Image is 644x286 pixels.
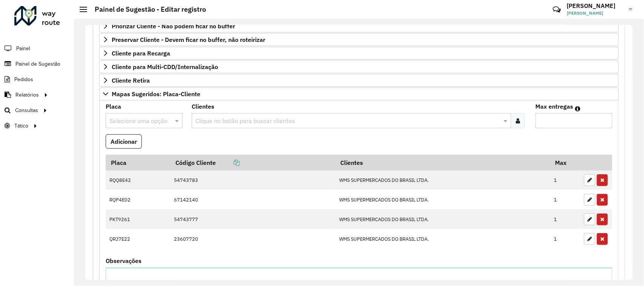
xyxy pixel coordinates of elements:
td: WMS SUPERMERCADOS DO BRASIL LTDA. [335,190,550,209]
label: Clientes [192,102,214,111]
label: Observações [106,256,141,265]
td: 1 [550,190,580,209]
td: RQP4E02 [106,190,170,209]
td: 67142140 [170,190,335,209]
h3: [PERSON_NAME] [567,2,623,9]
a: Cliente Retira [99,74,619,87]
span: Cliente para Multi-CDD/Internalização [112,64,218,70]
td: 54743783 [170,171,335,190]
th: Max [550,155,580,171]
span: Painel de Sugestão [15,60,60,68]
label: Max entregas [535,102,573,111]
span: Relatórios [15,91,39,99]
span: Painel [16,45,30,52]
a: Cliente para Recarga [99,47,619,60]
span: [PERSON_NAME] [567,10,623,17]
span: Cliente Retira [112,77,150,83]
span: Mapas Sugeridos: Placa-Cliente [112,91,200,97]
label: Placa [106,102,121,111]
span: Pedidos [14,75,33,83]
th: Clientes [335,155,550,171]
td: 1 [550,229,580,249]
h2: Painel de Sugestão - Editar registro [87,5,206,14]
a: Mapas Sugeridos: Placa-Cliente [99,88,619,100]
a: Cliente para Multi-CDD/Internalização [99,60,619,73]
td: WMS SUPERMERCADOS DO BRASIL LTDA. [335,229,550,249]
a: Contato Rápido [549,2,565,18]
td: 54743777 [170,209,335,229]
span: Cliente para Recarga [112,50,170,56]
td: WMS SUPERMERCADOS DO BRASIL LTDA. [335,171,550,190]
span: Consultas [15,106,38,114]
a: Copiar [216,159,240,166]
a: Priorizar Cliente - Não podem ficar no buffer [99,20,619,32]
a: Preservar Cliente - Devem ficar no buffer, não roteirizar [99,33,619,46]
button: Adicionar [106,134,142,149]
td: 1 [550,209,580,229]
em: Máximo de clientes que serão colocados na mesma rota com os clientes informados [575,106,580,112]
span: Tático [14,122,28,130]
td: PKT9261 [106,209,170,229]
th: Código Cliente [170,155,335,171]
td: QRJ7E22 [106,229,170,249]
td: RQQ8E42 [106,171,170,190]
span: Priorizar Cliente - Não podem ficar no buffer [112,23,235,29]
td: 23607720 [170,229,335,249]
td: WMS SUPERMERCADOS DO BRASIL LTDA. [335,209,550,229]
th: Placa [106,155,170,171]
span: Preservar Cliente - Devem ficar no buffer, não roteirizar [112,37,265,43]
td: 1 [550,171,580,190]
